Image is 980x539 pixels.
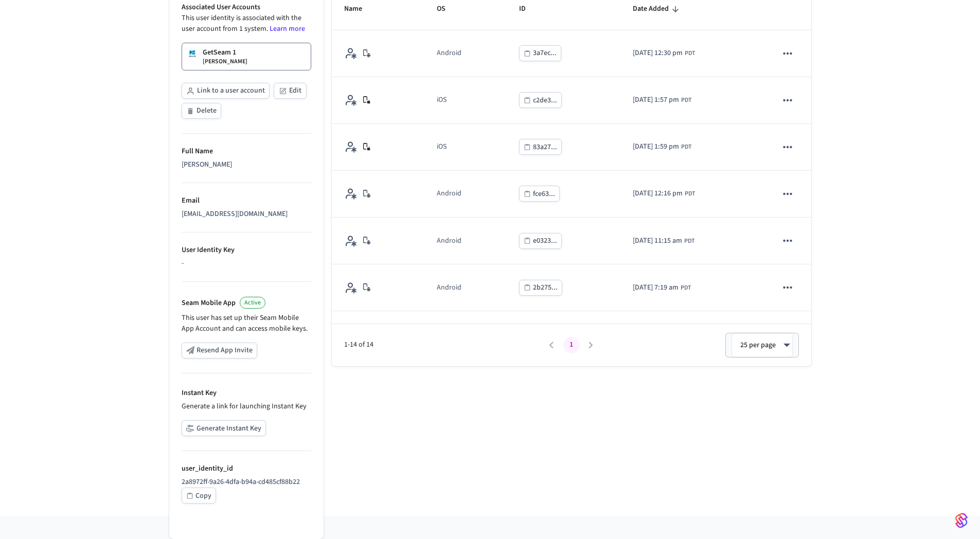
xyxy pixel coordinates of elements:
[533,47,557,60] div: 3a7ec...
[633,141,691,152] div: America/Los_Angeles
[633,1,682,17] span: Date Added
[182,195,311,206] p: Email
[633,95,679,105] span: [DATE] 1:57 pm
[633,188,683,199] span: [DATE] 12:16 pm
[203,58,247,66] p: [PERSON_NAME]
[182,209,311,220] div: [EMAIL_ADDRESS][DOMAIN_NAME]
[182,245,311,256] p: User Identity Key
[681,142,691,152] span: PDT
[519,45,561,61] button: 3a7ec...
[437,188,461,199] div: Android
[633,141,679,152] span: [DATE] 1:59 pm
[182,463,311,474] p: user_identity_id
[519,186,560,202] button: fce63...
[633,236,694,246] div: America/Los_Angeles
[681,96,691,105] span: PDT
[955,512,968,529] img: SeamLogoGradient.69752ec5.svg
[182,343,257,358] button: Resend App Invite
[519,1,539,17] span: ID
[437,48,461,59] div: Android
[732,333,793,357] div: 25 per page
[437,1,459,17] span: OS
[182,258,311,269] div: -
[685,49,695,58] span: PDT
[182,401,311,412] p: Generate a link for launching Instant Key
[437,141,447,152] div: iOS
[633,282,679,293] span: [DATE] 7:19 am
[182,488,216,504] button: Copy
[182,477,311,488] p: 2a8972ff-9a26-4dfa-b94a-cd485cf88b22
[542,337,601,353] nav: pagination navigation
[633,282,691,293] div: America/Los_Angeles
[195,490,211,502] div: Copy
[182,388,311,399] p: Instant Key
[344,339,542,350] span: 1-14 of 14
[182,420,266,436] button: Generate Instant Key
[633,188,695,199] div: America/Los_Angeles
[244,298,261,307] span: Active
[270,24,305,34] a: Learn more
[186,47,199,60] img: Salto KS site Logo
[182,2,311,13] p: Associated User Accounts
[684,237,694,246] span: PDT
[182,146,311,157] p: Full Name
[633,48,683,59] span: [DATE] 12:30 pm
[681,283,691,293] span: PDT
[274,83,307,99] button: Edit
[519,139,562,155] button: 83a27...
[182,83,270,99] button: Link to a user account
[633,95,691,105] div: America/Los_Angeles
[633,236,682,246] span: [DATE] 11:15 am
[182,43,311,70] a: GetSeam 1[PERSON_NAME]
[533,141,557,154] div: 83a27...
[519,280,562,296] button: 2b275...
[344,1,376,17] span: Name
[203,47,236,58] p: GetSeam 1
[182,313,311,334] p: This user has set up their Seam Mobile App Account and can access mobile keys.
[182,298,236,309] p: Seam Mobile App
[437,236,461,246] div: Android
[685,189,695,199] span: PDT
[437,95,447,105] div: iOS
[533,235,557,247] div: e0323...
[519,92,562,108] button: c2de3...
[533,94,557,107] div: c2de3...
[182,103,221,119] button: Delete
[519,233,562,249] button: e0323...
[182,159,311,170] div: [PERSON_NAME]
[533,281,558,294] div: 2b275...
[563,337,580,353] button: page 1
[633,48,695,59] div: America/Los_Angeles
[182,13,311,34] p: This user identity is associated with the user account from 1 system.
[533,188,555,201] div: fce63...
[437,282,461,293] div: Android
